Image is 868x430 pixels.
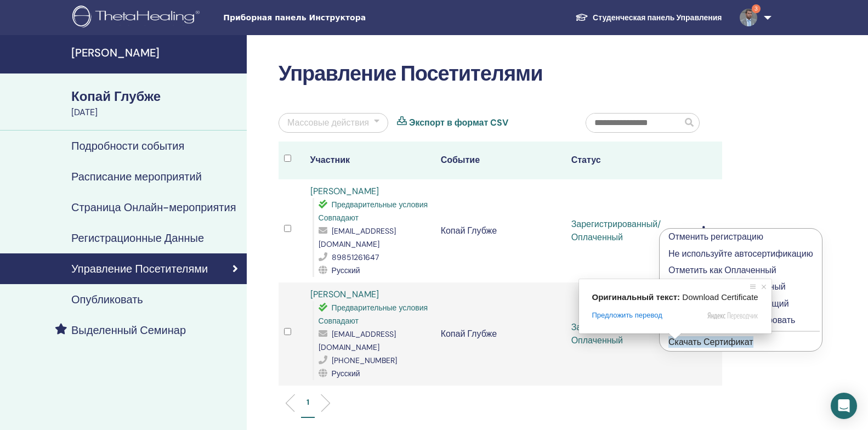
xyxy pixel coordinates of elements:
[682,292,758,302] span: Download Certificate
[65,87,247,119] a: Копай Глубже[DATE]
[71,262,208,276] ya-tr-span: Управление Посетителями
[72,5,203,30] img: logo.png
[71,323,186,337] ya-tr-span: Выделенный Семинар
[287,117,369,128] ya-tr-span: Массовые действия
[319,303,428,326] ya-tr-span: Предварительные условия Совпадают
[593,13,722,22] ya-tr-span: Студенческая панель Управления
[310,185,379,197] a: [PERSON_NAME]
[592,292,680,302] span: Оригинальный текст:
[668,248,813,259] ya-tr-span: Не используйте автосертификацию
[831,393,857,419] div: Откройте Интерком-Мессенджер
[441,225,497,236] ya-tr-span: Копай Глубже
[566,8,730,28] a: Студенческая панель Управления
[575,13,588,22] img: graduation-cap-white.svg
[668,264,776,276] ya-tr-span: Отметить как Оплаченный
[71,169,202,184] ya-tr-span: Расписание мероприятий
[71,292,143,307] ya-tr-span: Опубликовать
[310,154,350,166] ya-tr-span: Участник
[668,231,763,242] ya-tr-span: Отменить регистрацию
[71,88,161,105] ya-tr-span: Копай Глубже
[409,116,508,129] a: Экспорт в формат CSV
[71,231,204,245] ya-tr-span: Регистрационные Данные
[740,9,757,26] img: default.jpg
[668,336,753,348] a: Скачать Сертификат
[409,117,508,128] ya-tr-span: Экспорт в формат CSV
[332,265,360,275] ya-tr-span: Русский
[592,310,662,320] span: Предложить перевод
[71,200,236,214] ya-tr-span: Страница Онлайн-мероприятия
[752,4,761,13] span: 3
[307,397,309,408] p: 1
[319,200,428,223] ya-tr-span: Предварительные условия Совпадают
[319,226,396,249] ya-tr-span: [EMAIL_ADDRESS][DOMAIN_NAME]
[223,13,366,22] ya-tr-span: Приборная панель Инструктора
[441,328,497,340] ya-tr-span: Копай Глубже
[332,355,397,365] span: [PHONE_NUMBER]
[332,369,360,378] ya-tr-span: Русский
[71,46,160,60] ya-tr-span: [PERSON_NAME]
[441,154,480,166] ya-tr-span: Событие
[279,60,543,87] ya-tr-span: Управление Посетителями
[71,139,184,153] ya-tr-span: Подробности события
[571,154,601,166] ya-tr-span: Статус
[332,252,379,262] span: 89851261647
[319,329,396,352] ya-tr-span: [EMAIL_ADDRESS][DOMAIN_NAME]
[310,288,379,300] a: [PERSON_NAME]
[71,106,98,118] ya-tr-span: [DATE]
